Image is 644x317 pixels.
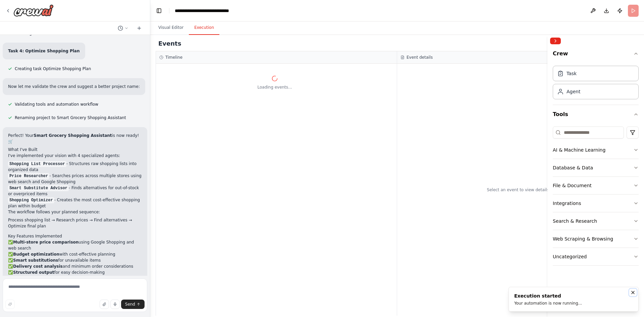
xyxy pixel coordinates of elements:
[553,235,613,242] div: Web Scraping & Browsing
[8,153,142,159] p: I've implemented your vision with 4 specialized agents:
[15,102,98,107] span: Validating tools and automation workflow
[553,141,639,159] button: AI & Machine Learning
[13,4,54,16] img: Logo
[8,209,142,215] p: The workflow follows your planned sequence:
[175,7,248,14] nav: breadcrumb
[8,49,80,53] strong: Task 4: Optimize Shopping Plan
[125,302,135,307] span: Send
[8,185,69,191] code: Smart Substitute Advisor
[8,185,142,197] li: - Finds alternatives for out-of-stock or overpriced items
[34,133,112,138] strong: Smart Grocery Shopping Assistant
[514,293,582,299] div: Execution started
[8,197,54,203] code: Shopping Optimizer
[158,39,181,48] h2: Events
[8,161,66,167] code: Shopping List Processor
[8,84,140,90] p: Now let me validate the crew and suggest a better project name:
[553,159,639,176] button: Database & Data
[100,300,109,309] button: Upload files
[8,233,142,239] h2: Key Features Implemented
[553,182,592,189] div: File & Document
[13,264,63,269] strong: Delivery cost analysis
[553,253,587,260] div: Uncategorized
[553,195,639,212] button: Integrations
[13,252,59,257] strong: Budget optimization
[134,24,145,32] button: Start a new chat
[8,161,142,173] li: - Structures raw shopping lists into organized data
[553,63,639,105] div: Crew
[13,240,78,245] strong: Multi-store price comparison
[8,197,142,209] li: - Creates the most cost-effective shopping plan within budget
[553,200,581,207] div: Integrations
[257,85,292,90] span: Loading events...
[553,218,597,224] div: Search & Research
[8,133,142,145] p: Perfect! Your is now ready! 🛒
[8,173,142,185] li: - Searches prices across multiple stores using web search and Google Shopping
[407,55,433,60] h3: Event details
[15,66,91,71] span: Creating task Optimize Shopping Plan
[15,115,126,120] span: Renaming project to Smart Grocery Shopping Assistant
[553,47,639,63] button: Crew
[165,55,182,60] h3: Timeline
[553,147,605,153] div: AI & Machine Learning
[514,301,582,306] div: Your automation is now running...
[567,70,577,77] div: Task
[553,248,639,265] button: Uncategorized
[567,88,580,95] div: Agent
[13,258,58,263] strong: Smart substitutions
[550,38,561,44] button: Collapse right sidebar
[553,177,639,194] button: File & Document
[545,35,550,317] button: Toggle Sidebar
[8,147,142,153] h2: What I've Built
[121,300,145,309] button: Send
[189,21,219,35] button: Execution
[553,105,639,124] button: Tools
[553,164,593,171] div: Database & Data
[153,21,189,35] button: Visual Editor
[553,124,639,271] div: Tools
[553,212,639,230] button: Search & Research
[487,187,549,193] div: Select an event to view details
[154,6,164,15] button: Hide left sidebar
[8,239,142,275] p: ✅ using Google Shopping and web search ✅ with cost-effective planning ✅ for unavailable items ✅ a...
[115,24,131,32] button: Switch to previous chat
[5,300,15,309] button: Improve this prompt
[110,300,120,309] button: Click to speak your automation idea
[553,230,639,248] button: Web Scraping & Browsing
[8,217,142,229] li: Process shopping list → Research prices → Find alternatives → Optimize final plan
[8,173,49,179] code: Price Researcher
[13,270,54,275] strong: Structured output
